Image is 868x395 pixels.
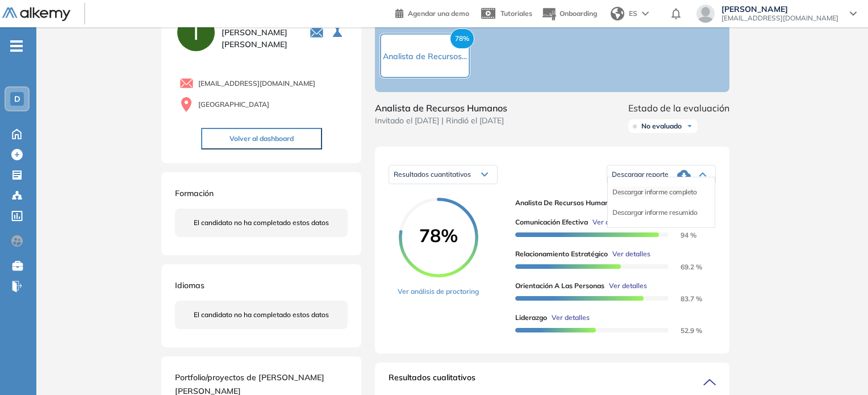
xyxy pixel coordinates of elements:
span: Estado de la evaluación [628,101,729,115]
a: Ver análisis de proctoring [398,286,479,297]
span: Analista de Recursos Humanos [375,101,507,115]
img: arrow [642,11,649,16]
a: Agendar una demo [395,6,469,19]
button: Ver detalles [588,217,631,227]
button: Ver detalles [547,313,590,323]
span: 52.9 % [667,326,702,335]
span: Liderazgo [515,313,547,323]
img: PROFILE_MENU_LOGO_USER [175,11,217,53]
span: 94 % [667,231,696,239]
span: [PERSON_NAME] [721,5,838,14]
img: world [611,7,624,20]
i: - [10,45,23,47]
span: Descargar reporte [612,170,669,179]
span: Agendar una demo [408,9,469,18]
span: Resultados cualitativos [389,372,475,390]
span: [GEOGRAPHIC_DATA] [198,99,269,110]
span: Resultados cuantitativos [394,170,471,178]
img: Ícono de flecha [686,123,693,130]
button: Ver detalles [608,249,650,259]
li: Descargar informe completo [612,186,696,198]
span: Ver detalles [592,217,631,227]
span: [EMAIL_ADDRESS][DOMAIN_NAME] [721,14,838,23]
span: Formación [175,188,214,198]
span: Idiomas [175,280,205,290]
span: Relacionamiento Estratégico [515,249,608,259]
span: 78% [450,28,474,49]
button: Onboarding [541,2,597,26]
span: 69.2 % [667,263,702,271]
span: D [14,94,20,103]
span: Ver detalles [612,249,650,259]
button: Ver detalles [604,281,647,291]
span: Comunicación Efectiva [515,217,588,227]
span: 83.7 % [667,294,702,303]
span: Orientación a las personas [515,281,604,291]
span: Ver detalles [552,313,590,323]
span: El candidato no ha completado estos datos [194,218,329,228]
li: Descargar informe resumido [612,207,697,218]
span: Invitado el [DATE] | Rindió el [DATE] [375,115,507,127]
div: Widget de chat [811,340,868,395]
img: Logo [2,7,70,22]
button: Volver al dashboard [201,128,322,149]
span: Analista de Recursos... [383,51,467,61]
span: 78% [399,226,478,244]
span: ES [629,9,637,19]
span: Tutoriales [500,9,532,18]
span: Ver detalles [609,281,647,291]
span: [PERSON_NAME] [PERSON_NAME] [PERSON_NAME] [222,15,296,51]
span: Onboarding [560,9,597,18]
span: El candidato no ha completado estos datos [194,310,329,320]
iframe: Chat Widget [811,340,868,395]
span: [EMAIL_ADDRESS][DOMAIN_NAME] [198,78,315,89]
span: No evaluado [641,122,682,131]
span: Analista de Recursos Humanos [515,198,707,208]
